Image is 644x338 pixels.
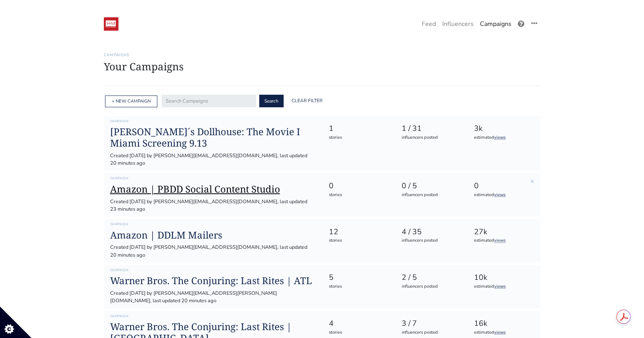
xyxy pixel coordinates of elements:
[474,237,533,244] div: estimated
[474,180,533,192] div: 0
[287,95,327,107] a: Clear Filter
[494,283,506,289] a: views
[110,222,316,226] h6: Campaign
[474,283,533,290] div: estimated
[474,329,533,336] div: estimated
[110,290,316,305] div: Created [DATE] by [PERSON_NAME][EMAIL_ADDRESS][PERSON_NAME][DOMAIN_NAME], last updated 20 minutes...
[474,123,533,134] div: 3k
[494,237,506,243] a: views
[110,268,316,272] h6: Campaign
[259,95,284,107] button: Search
[329,134,388,141] div: stories
[402,329,460,336] div: influencers posted
[329,180,388,192] div: 0
[402,226,460,238] div: 4 / 35
[402,134,460,141] div: influencers posted
[494,192,506,198] a: views
[162,95,256,107] input: Search Campaigns
[329,226,388,238] div: 12
[402,318,460,329] div: 3 / 7
[402,237,460,244] div: influencers posted
[110,152,316,167] div: Created [DATE] by [PERSON_NAME][EMAIL_ADDRESS][DOMAIN_NAME], last updated 20 minutes ago
[329,192,388,198] div: stories
[110,275,316,287] a: Warner Bros. The Conjuring: Last Rites | ATL
[474,318,533,329] div: 16k
[329,318,388,329] div: 4
[402,123,460,134] div: 1 / 31
[530,177,534,186] a: ×
[402,272,460,283] div: 2 / 5
[477,16,515,32] a: Campaigns
[110,119,316,123] h6: Campaign
[439,16,477,32] a: Influencers
[329,123,388,134] div: 1
[329,329,388,336] div: stories
[110,198,316,213] div: Created [DATE] by [PERSON_NAME][EMAIL_ADDRESS][DOMAIN_NAME], last updated 23 minutes ago
[329,237,388,244] div: stories
[329,283,388,290] div: stories
[419,16,439,32] a: Feed
[110,126,316,149] a: [PERSON_NAME]´s Dollhouse: The Movie I Miami Screening 9.13
[474,272,533,283] div: 10k
[474,192,533,198] div: estimated
[110,230,316,241] a: Amazon | DDLM Mailers
[110,244,316,259] div: Created [DATE] by [PERSON_NAME][EMAIL_ADDRESS][DOMAIN_NAME], last updated 20 minutes ago
[402,192,460,198] div: influencers posted
[329,272,388,283] div: 5
[112,98,151,104] a: + NEW CAMPAIGN
[110,314,316,318] h6: Campaign
[104,17,118,31] img: 19:52:48_1547236368
[494,329,506,335] a: views
[104,53,541,57] h6: Campaigns
[402,283,460,290] div: influencers posted
[494,134,506,140] a: views
[474,226,533,238] div: 27k
[474,134,533,141] div: estimated
[110,176,316,180] h6: Campaign
[104,61,541,73] h1: Your Campaigns
[110,184,316,195] a: Amazon | PBDD Social Content Studio
[402,180,460,192] div: 0 / 5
